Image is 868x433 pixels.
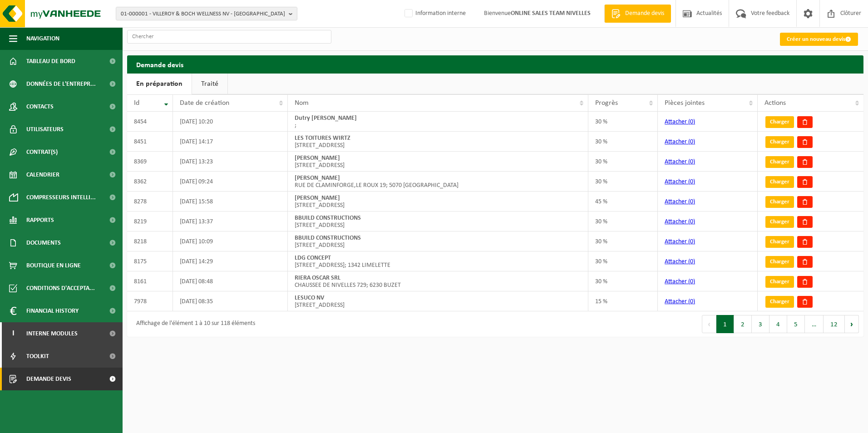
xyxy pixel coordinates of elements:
[288,212,588,231] td: [STREET_ADDRESS]
[26,345,49,368] span: Toolkit
[765,236,794,248] a: Charger
[180,99,229,107] span: Date de création
[26,50,75,73] span: Tableau de bord
[764,99,786,107] span: Actions
[26,277,95,300] span: Conditions d'accepta...
[769,315,787,333] button: 4
[690,238,693,245] span: 0
[127,192,173,212] td: 8278
[665,278,695,285] a: Attacher (0)
[295,235,361,241] strong: BBUILD CONSTRUCTIONS
[765,176,794,188] a: Charger
[295,115,357,122] strong: Dutry [PERSON_NAME]
[173,112,288,132] td: [DATE] 10:20
[295,195,340,202] strong: [PERSON_NAME]
[173,231,288,251] td: [DATE] 10:09
[805,315,824,333] span: …
[588,212,658,231] td: 30 %
[127,132,173,152] td: 8451
[288,271,588,291] td: CHAUSSEE DE NIVELLES 729; 6230 BUZET
[665,118,695,125] a: Attacher (0)
[403,7,466,20] label: Information interne
[173,172,288,192] td: [DATE] 09:24
[132,316,255,332] div: Affichage de l'élément 1 à 10 sur 118 éléments
[173,212,288,231] td: [DATE] 13:37
[26,27,59,50] span: Navigation
[716,315,734,333] button: 1
[127,271,173,291] td: 8161
[26,300,79,322] span: Financial History
[665,138,695,145] a: Attacher (0)
[824,315,845,333] button: 12
[665,178,695,185] a: Attacher (0)
[588,132,658,152] td: 30 %
[173,291,288,311] td: [DATE] 08:35
[665,99,705,107] span: Pièces jointes
[665,298,695,305] a: Attacher (0)
[690,118,693,125] span: 0
[588,172,658,192] td: 30 %
[127,291,173,311] td: 7978
[690,278,693,285] span: 0
[588,231,658,251] td: 30 %
[26,209,54,231] span: Rapports
[780,33,858,46] a: Créer un nouveau devis
[690,218,693,225] span: 0
[845,315,859,333] button: Next
[9,322,17,345] span: I
[127,74,192,94] a: En préparation
[665,258,695,265] a: Attacher (0)
[665,198,695,205] a: Attacher (0)
[26,141,58,163] span: Contrat(s)
[288,112,588,132] td: ;
[26,118,64,141] span: Utilisateurs
[26,231,61,254] span: Documents
[127,231,173,251] td: 8218
[173,152,288,172] td: [DATE] 13:23
[588,251,658,271] td: 30 %
[295,155,340,162] strong: [PERSON_NAME]
[690,138,693,145] span: 0
[127,112,173,132] td: 8454
[127,172,173,192] td: 8362
[588,152,658,172] td: 30 %
[752,315,769,333] button: 3
[288,192,588,212] td: [STREET_ADDRESS]
[26,95,54,118] span: Contacts
[665,158,695,165] a: Attacher (0)
[127,152,173,172] td: 8369
[121,7,285,21] span: 01-000001 - VILLEROY & BOCH WELLNESS NV - [GEOGRAPHIC_DATA]
[295,135,350,142] strong: LES TOITURES WIRTZ
[116,7,297,20] button: 01-000001 - VILLEROY & BOCH WELLNESS NV - [GEOGRAPHIC_DATA]
[173,192,288,212] td: [DATE] 15:58
[765,296,794,308] a: Charger
[665,238,695,245] a: Attacher (0)
[288,231,588,251] td: [STREET_ADDRESS]
[295,255,331,261] strong: LDG CONCEPT
[26,368,71,390] span: Demande devis
[26,73,96,95] span: Données de l'entrepr...
[734,315,752,333] button: 2
[765,116,794,128] a: Charger
[295,175,340,182] strong: [PERSON_NAME]
[127,251,173,271] td: 8175
[295,99,309,107] span: Nom
[588,112,658,132] td: 30 %
[288,152,588,172] td: [STREET_ADDRESS]
[127,30,331,44] input: Chercher
[690,158,693,165] span: 0
[765,156,794,168] a: Charger
[702,315,716,333] button: Previous
[288,251,588,271] td: [STREET_ADDRESS]; 1342 LIMELETTE
[595,99,618,107] span: Progrès
[588,271,658,291] td: 30 %
[26,186,96,209] span: Compresseurs intelli...
[173,271,288,291] td: [DATE] 08:48
[588,291,658,311] td: 15 %
[690,258,693,265] span: 0
[288,172,588,192] td: RUE DE CLAMINFORGE,LE ROUX 19; 5070 [GEOGRAPHIC_DATA]
[765,276,794,288] a: Charger
[295,215,361,221] strong: BBUILD CONSTRUCTIONS
[511,10,591,17] strong: ONLINE SALES TEAM NIVELLES
[765,216,794,228] a: Charger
